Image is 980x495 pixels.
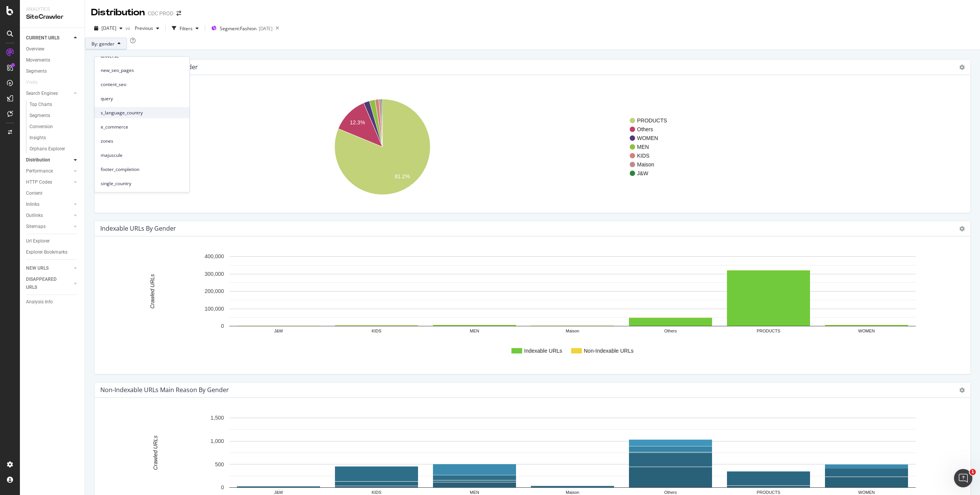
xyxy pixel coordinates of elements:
[152,436,158,470] text: Crawled URLs
[959,65,965,70] i: Options
[26,6,78,13] div: Analytics
[101,138,183,145] span: zones
[101,166,183,173] span: footer_completion
[101,87,959,207] svg: A chart.
[637,117,667,124] text: PRODUCTS
[204,254,224,260] text: 400,000
[211,415,224,421] text: 1,500
[372,490,382,495] text: KIDS
[101,67,183,74] span: new_seo_pages
[26,189,42,197] div: Content
[26,56,50,64] div: Movements
[637,161,654,168] text: Maison
[470,490,479,495] text: MEN
[221,323,224,329] text: 0
[26,223,46,231] div: Sitemaps
[664,490,677,495] text: Others
[101,152,183,159] span: majuscule
[26,264,49,272] div: NEW URLS
[26,275,65,291] div: DISAPPEARED URLS
[148,10,173,17] div: CDC PROD
[26,248,79,256] a: Explorer Bookmarks
[26,200,39,208] div: Inlinks
[29,123,53,131] div: Conversion
[91,41,114,47] span: By: gender
[26,45,44,53] div: Overview
[858,490,875,495] text: WOMEN
[101,81,183,88] span: content_seo
[26,237,79,245] a: Url Explorer
[180,25,193,32] div: Filters
[959,226,965,231] i: Options
[220,25,256,32] span: Segment: Fashion
[29,101,79,109] a: Top Charts
[26,56,79,64] a: Movements
[26,248,67,256] div: Explorer Bookmarks
[954,469,972,487] iframe: Intercom live chat
[132,22,162,34] button: Previous
[637,126,653,132] text: Others
[26,34,72,42] a: CURRENT URLS
[85,37,127,50] button: By: gender
[101,95,183,102] span: query
[26,90,72,98] a: Search Engines
[274,329,283,334] text: J&W
[524,348,562,354] text: Indexable URLs
[566,329,579,334] text: Maison
[204,306,224,312] text: 100,000
[132,25,153,31] span: Previous
[26,178,52,186] div: HTTP Codes
[26,45,79,53] a: Overview
[637,170,648,176] text: J&W
[637,144,649,150] text: MEN
[26,78,45,86] a: Visits
[858,329,875,334] text: WOMEN
[101,25,116,31] span: 2025 Aug. 15th
[169,22,202,34] button: Filters
[664,329,677,334] text: Others
[26,212,72,220] a: Outlinks
[637,135,658,141] text: WOMEN
[204,288,224,295] text: 200,000
[959,388,965,393] i: Options
[29,145,65,153] div: Orphans Explorer
[274,490,283,495] text: J&W
[149,274,155,309] text: Crawled URLs
[26,34,59,42] div: CURRENT URLS
[584,348,634,354] text: Non-Indexable URLs
[26,13,78,21] div: SiteCrawler
[26,90,58,98] div: Search Engines
[26,156,50,164] div: Distribution
[26,200,72,208] a: Inlinks
[101,109,183,116] span: s_language_country
[91,6,145,19] div: Distribution
[26,178,72,186] a: HTTP Codes
[26,156,72,164] a: Distribution
[26,67,79,75] a: Segments
[26,67,47,75] div: Segments
[204,271,224,277] text: 300,000
[91,22,126,34] button: [DATE]
[29,134,46,142] div: Insights
[26,298,53,306] div: Analysis Info
[970,469,976,475] span: 1
[757,329,781,334] text: PRODUCTS
[637,153,650,159] text: KIDS
[100,223,176,234] h4: Indexable URLs by gender
[26,78,38,86] div: Visits
[26,189,79,197] a: Content
[29,112,79,120] a: Segments
[26,223,72,231] a: Sitemaps
[29,123,79,131] a: Conversion
[101,124,183,130] span: e_commerce
[350,119,365,125] text: 12.3%
[29,101,52,109] div: Top Charts
[126,25,132,31] span: vs
[215,461,224,467] text: 500
[29,134,79,142] a: Insights
[372,329,382,334] text: KIDS
[259,25,273,32] div: [DATE]
[26,167,53,175] div: Performance
[101,249,959,368] svg: A chart.
[26,264,72,272] a: NEW URLS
